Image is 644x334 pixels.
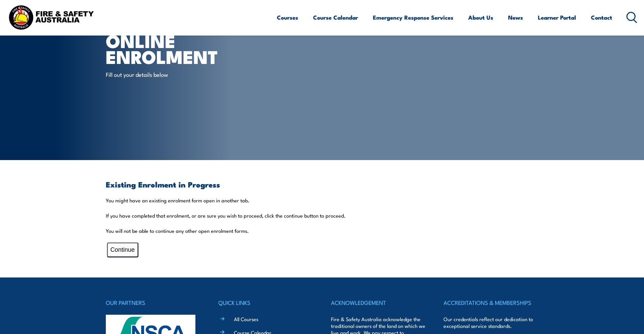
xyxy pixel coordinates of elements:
h4: ACCREDITATIONS & MEMBERSHIPS [444,298,538,307]
a: All Courses [234,315,258,322]
a: Learner Portal [538,8,576,26]
p: Fill out your details below [106,70,229,78]
p: You will not be able to continue any other open enrolment forms. [106,227,539,234]
h4: QUICK LINKS [218,298,313,307]
a: News [508,8,523,26]
a: Courses [277,8,298,26]
h4: ACKNOWLEDGEMENT [331,298,426,307]
p: You might have an existing enrolment form open in another tab. [106,197,539,204]
button: Continue [107,243,138,257]
h3: Existing Enrolment in Progress [106,180,539,188]
p: If you have completed that enrolment, or are sure you wish to proceed, click the continue button ... [106,212,539,219]
a: Contact [591,8,612,26]
p: Our credentials reflect our dedication to exceptional service standards. [444,316,538,329]
h1: Online Enrolment [106,32,273,64]
a: About Us [468,8,493,26]
h4: OUR PARTNERS [106,298,200,307]
a: Course Calendar [313,8,358,26]
a: Emergency Response Services [373,8,453,26]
